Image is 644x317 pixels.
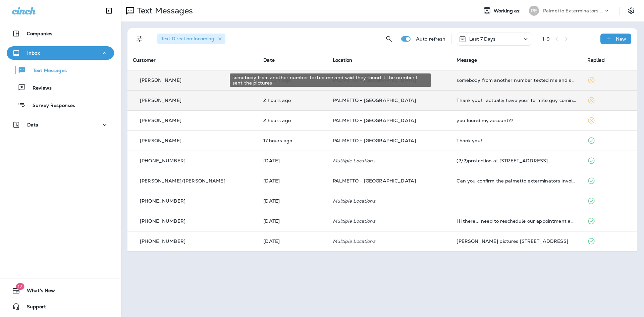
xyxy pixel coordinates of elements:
[457,98,576,103] div: Thank you! I actually have your termite guy coming tomorrow to do an estimate for termite protect...
[494,8,522,14] span: Working as:
[457,178,576,183] div: Can you confirm the palmetto exterminators invoice for 146 River Green Pl was paid?
[625,5,637,17] button: Settings
[469,36,496,42] p: Last 7 Days
[542,36,550,42] div: 1 - 9
[543,8,603,13] p: Palmetto Exterminators LLC
[333,97,416,103] span: PALMETTO - [GEOGRAPHIC_DATA]
[7,284,114,297] button: 17What's New
[263,239,322,244] p: Aug 28, 2025 04:41 PM
[333,239,446,244] p: Multiple Locations
[140,138,181,143] p: [PERSON_NAME]
[587,57,605,63] span: Replied
[20,304,46,312] span: Support
[100,4,118,17] button: Collapse Sidebar
[140,98,181,103] p: [PERSON_NAME]
[140,77,181,83] p: [PERSON_NAME]
[333,117,416,123] span: PALMETTO - [GEOGRAPHIC_DATA]
[230,73,431,87] div: somebody from another number texted me and said they found it the number I sent the pictures
[16,283,24,290] span: 17
[457,57,477,63] span: Message
[133,32,146,46] button: Filters
[616,36,626,42] p: New
[416,36,446,42] p: Auto refresh
[263,98,322,103] p: Sep 4, 2025 08:40 AM
[457,158,576,163] div: (2/2)protection at 8610 Windsor Hill blvd, North Charleston..
[27,122,39,127] p: Data
[140,178,225,183] p: [PERSON_NAME]/[PERSON_NAME]
[263,158,322,163] p: Sep 2, 2025 01:16 PM
[20,288,55,296] span: What's New
[333,57,352,63] span: Location
[133,57,156,63] span: Customer
[140,118,181,123] p: [PERSON_NAME]
[7,300,114,313] button: Support
[457,138,576,143] div: Thank you!
[134,6,193,16] p: Text Messages
[529,6,539,16] div: PE
[333,198,446,204] p: Multiple Locations
[263,57,275,63] span: Date
[457,118,576,123] div: you found my account??
[161,36,214,42] span: Text Direction : Incoming
[157,34,225,44] div: Text Direction:Incoming
[7,63,114,77] button: Text Messages
[7,27,114,40] button: Companies
[333,138,416,144] span: PALMETTO - [GEOGRAPHIC_DATA]
[140,239,185,244] p: [PHONE_NUMBER]
[140,198,185,204] p: [PHONE_NUMBER]
[457,218,576,224] div: Hi there... need to reschedule our appointment again. I'm thinking October might be best for us
[333,218,446,224] p: Multiple Locations
[382,32,396,46] button: Search Messages
[7,118,114,131] button: Data
[333,178,416,184] span: PALMETTO - [GEOGRAPHIC_DATA]
[7,81,114,95] button: Reviews
[26,68,67,74] p: Text Messages
[263,198,322,204] p: Sep 2, 2025 08:41 AM
[7,46,114,60] button: Inbox
[140,218,185,224] p: [PHONE_NUMBER]
[457,77,576,83] div: somebody from another number texted me and said they found it the number I sent the pictures
[333,158,446,163] p: Multiple Locations
[263,218,322,224] p: Sep 1, 2025 09:24 AM
[27,50,40,56] p: Inbox
[263,178,322,183] p: Sep 2, 2025 12:08 PM
[140,158,185,163] p: [PHONE_NUMBER]
[26,85,52,92] p: Reviews
[457,239,576,244] div: Oates pictures 1334 Old Rosebud Trail Awendaw, SC 29429
[7,98,114,112] button: Survey Responses
[27,31,52,36] p: Companies
[26,103,75,109] p: Survey Responses
[263,118,322,123] p: Sep 4, 2025 08:39 AM
[263,138,322,143] p: Sep 3, 2025 05:43 PM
